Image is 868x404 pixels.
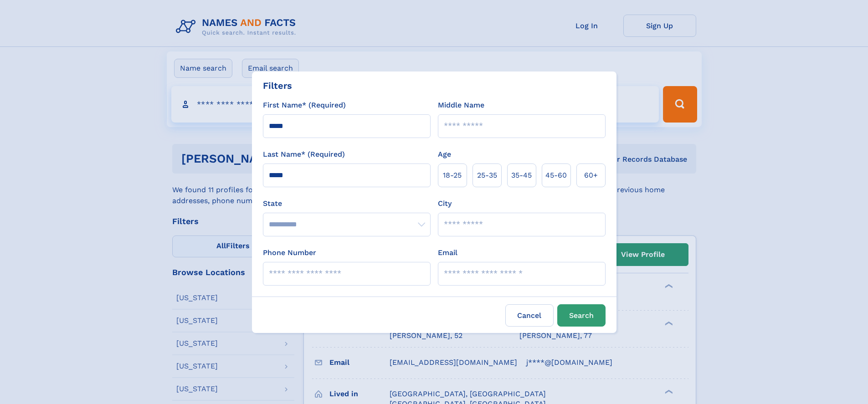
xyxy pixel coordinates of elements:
[263,149,345,160] label: Last Name* (Required)
[557,304,606,327] button: Search
[263,198,431,209] label: State
[477,170,497,181] span: 25‑35
[438,100,484,111] label: Middle Name
[545,170,567,181] span: 45‑60
[505,304,554,327] label: Cancel
[438,198,452,209] label: City
[584,170,598,181] span: 60+
[438,149,451,160] label: Age
[443,170,462,181] span: 18‑25
[511,170,532,181] span: 35‑45
[438,247,457,258] label: Email
[263,247,316,258] label: Phone Number
[263,79,292,92] div: Filters
[263,100,346,111] label: First Name* (Required)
